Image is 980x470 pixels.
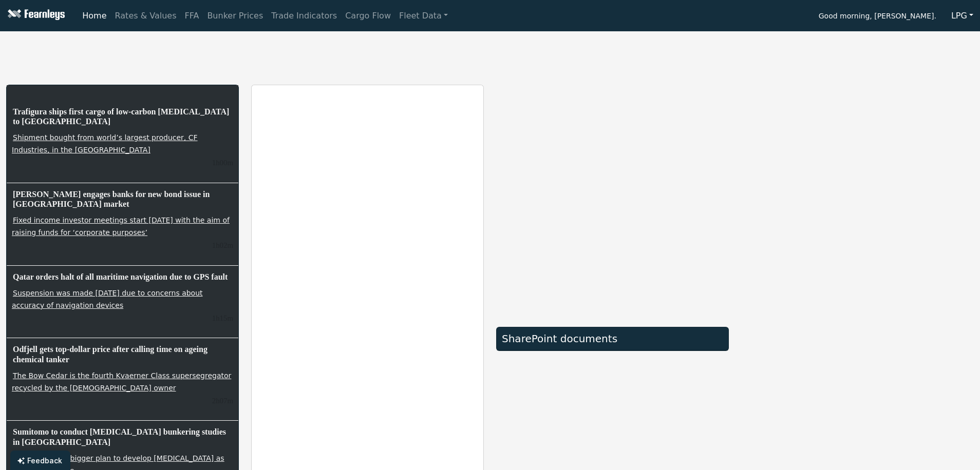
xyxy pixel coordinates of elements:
[203,6,267,26] a: Bunker Prices
[78,6,110,26] a: Home
[5,9,65,22] img: Fearnleys Logo
[212,159,233,167] small: 06/10/2025, 08:39:41
[819,8,936,26] span: Good morning, [PERSON_NAME].
[496,85,729,316] iframe: market overview TradingView widget
[12,370,231,393] a: The Bow Cedar is the fourth Kvaerner Class supersegregator recycled by the [DEMOGRAPHIC_DATA] owner
[111,6,181,26] a: Rates & Values
[741,208,974,321] iframe: mini symbol-overview TradingView widget
[12,426,233,447] h6: Sumitomo to conduct [MEDICAL_DATA] bunkering studies in [GEOGRAPHIC_DATA]
[181,6,203,26] a: FFA
[12,188,233,210] h6: [PERSON_NAME] engages banks for new bond issue in [GEOGRAPHIC_DATA] market
[945,6,980,26] button: LPG
[12,215,230,238] a: Fixed income investor meetings start [DATE] with the aim of raising funds for ‘corporate purposes’
[502,332,723,345] div: SharePoint documents
[212,397,233,405] small: 06/10/2025, 07:32:47
[267,6,341,26] a: Trade Indicators
[741,331,974,444] iframe: mini symbol-overview TradingView widget
[395,6,452,26] a: Fleet Data
[12,343,233,365] h6: Odfjell gets top-dollar price after calling time on ageing chemical tanker
[12,132,198,155] a: Shipment bought from world’s largest producer, CF Industries, in the [GEOGRAPHIC_DATA]
[212,314,233,322] small: 06/10/2025, 08:24:36
[12,288,203,310] a: Suspension was made [DATE] due to concerns about accuracy of navigation devices
[212,241,233,249] small: 06/10/2025, 08:37:45
[741,85,974,198] iframe: mini symbol-overview TradingView widget
[341,6,395,26] a: Cargo Flow
[12,271,233,283] h6: Qatar orders halt of all maritime navigation due to GPS fault
[6,35,974,72] iframe: tickers TradingView widget
[12,106,233,127] h6: Trafigura ships first cargo of low-carbon [MEDICAL_DATA] to [GEOGRAPHIC_DATA]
